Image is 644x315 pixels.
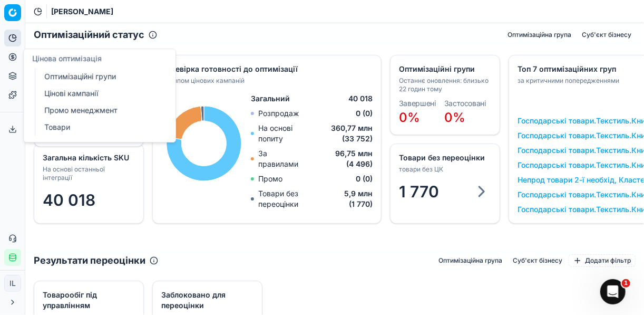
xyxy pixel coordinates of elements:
[444,110,465,125] span: 0%
[161,290,251,311] div: Заблоковано для переоцінки
[40,103,163,118] a: Промо менеджмент
[509,254,567,267] button: Суб'єкт бізнесу
[40,120,163,135] a: Товари
[43,152,133,163] div: Загальна кількість SKU
[503,28,575,41] button: Оптимізаційна група
[258,174,282,184] p: Промо
[399,77,489,93] div: Останнє оновлення: близько 22 годин тому
[4,275,21,292] button: IL
[327,188,373,209] span: 5,9 млн (1 770)
[434,254,506,267] button: Оптимізаційна група
[43,165,133,182] div: На основі останньої інтеграції
[348,93,373,104] span: 40 018
[600,279,626,304] iframe: Intercom live chat
[161,77,370,85] div: За типом цінових кампаній
[43,190,95,209] span: 40 018
[399,152,489,163] div: Товари без переоцінки
[309,123,373,144] span: 360,77 млн (33 752)
[5,275,21,291] span: IL
[569,254,636,267] button: Додати фільтр
[51,6,113,17] span: [PERSON_NAME]
[34,253,145,268] h2: Результати переоцінки
[258,108,299,119] p: Розпродаж
[34,27,144,42] h2: Оптимізаційний статус
[258,188,327,209] p: Товари без переоцінки
[308,148,373,169] span: 96,75 млн (4 496)
[399,182,439,201] span: 1 770
[40,86,163,101] a: Цінові кампанії
[258,148,308,169] p: За правилами
[161,64,370,74] div: Перевірка готовності до оптимізації
[40,69,163,84] a: Оптимізаційні групи
[399,165,489,174] div: товари без ЦК
[258,123,309,144] p: На основі попиту
[356,108,373,119] span: 0 (0)
[356,174,373,184] span: 0 (0)
[32,54,102,63] span: Цінова оптимізація
[444,100,486,107] dt: Застосовані
[399,100,436,107] dt: Завершені
[43,290,133,311] div: Товарообіг під управлінням
[622,279,630,288] span: 1
[251,93,290,104] span: Загальний
[399,110,420,125] span: 0%
[51,6,113,17] nav: breadcrumb
[578,28,636,41] button: Суб'єкт бізнесу
[399,64,489,74] div: Оптимізаційні групи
